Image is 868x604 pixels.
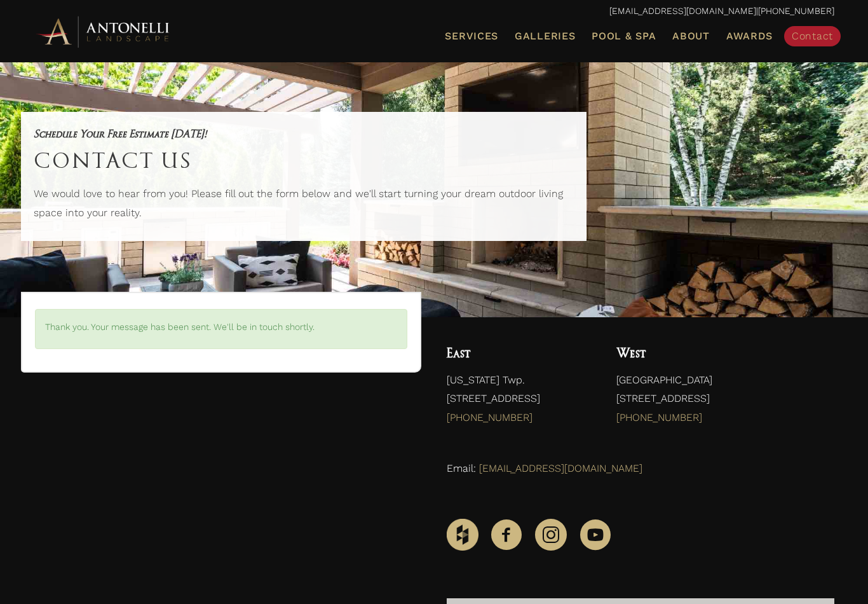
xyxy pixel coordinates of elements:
[616,371,834,434] p: [GEOGRAPHIC_DATA] [STREET_ADDRESS]
[447,519,478,551] img: Houzz
[440,28,503,45] a: Services
[792,30,833,42] span: Contact
[672,31,710,41] span: About
[510,28,580,45] a: Galleries
[34,14,173,49] img: Antonelli Horizontal Logo
[45,319,397,336] p: Thank you. Your message has been sent. We'll be in touch shortly.
[609,6,756,16] a: [EMAIL_ADDRESS][DOMAIN_NAME]
[758,6,834,16] a: [PHONE_NUMBER]
[34,125,574,142] h5: Schedule Your Free Estimate [DATE]!
[34,142,574,178] h1: Contact Us
[447,343,591,364] h4: East
[515,30,575,42] span: Galleries
[445,31,498,41] span: Services
[479,462,642,474] a: [EMAIL_ADDRESS][DOMAIN_NAME]
[726,30,773,42] span: Awards
[592,30,656,42] span: Pool & Spa
[34,184,574,228] p: We would love to hear from you! Please fill out the form below and we'll start turning your dream...
[447,411,532,423] a: [PHONE_NUMBER]
[34,3,834,20] p: |
[784,26,841,46] a: Contact
[616,343,834,364] h4: West
[587,28,661,45] a: Pool & Spa
[616,411,702,423] a: [PHONE_NUMBER]
[721,28,778,45] a: Awards
[667,28,715,45] a: About
[447,371,591,434] p: [US_STATE] Twp. [STREET_ADDRESS]
[447,462,476,474] span: Email:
